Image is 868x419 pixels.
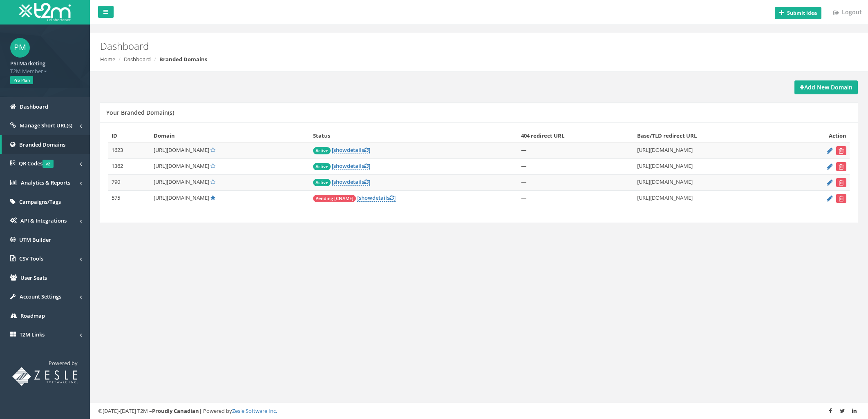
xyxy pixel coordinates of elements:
th: Domain [150,129,310,143]
a: Add New Domain [794,80,858,94]
a: Home [100,56,115,63]
span: Pending [CNAME] [313,195,356,202]
span: PM [10,38,30,58]
td: — [518,143,634,159]
span: Analytics & Reports [21,179,70,186]
a: PSI Marketing T2M Member [10,58,80,75]
a: [showdetails] [332,178,370,186]
span: Campaigns/Tags [19,198,61,205]
a: [showdetails] [332,162,370,170]
td: [URL][DOMAIN_NAME] [634,143,788,159]
span: Powered by [49,359,78,367]
span: API & Integrations [20,217,67,224]
span: Active [313,179,331,186]
span: Account Settings [20,293,61,300]
span: Branded Domains [19,141,65,148]
span: Dashboard [20,103,48,110]
strong: PSI Marketing [10,60,45,67]
span: Pro Plan [10,76,33,84]
th: ID [108,129,150,143]
h2: Dashboard [100,41,729,51]
td: [URL][DOMAIN_NAME] [634,175,788,191]
span: [URL][DOMAIN_NAME] [154,194,209,201]
span: show [359,194,372,201]
strong: Branded Domains [159,56,207,63]
span: [URL][DOMAIN_NAME] [154,178,209,185]
span: User Seats [20,274,47,281]
strong: Add New Domain [800,83,852,91]
span: v2 [43,160,54,168]
td: 1623 [108,143,150,159]
a: [showdetails] [357,194,396,202]
td: 790 [108,175,150,191]
span: T2M Member [10,67,80,75]
span: Active [313,163,331,170]
td: [URL][DOMAIN_NAME] [634,159,788,175]
span: show [333,146,347,154]
td: — [518,159,634,175]
a: Default [210,194,215,201]
span: Manage Short URL(s) [20,122,72,129]
button: Submit idea [775,7,821,19]
th: Base/TLD redirect URL [634,129,788,143]
a: Dashboard [124,56,151,63]
span: Roadmap [20,312,45,319]
a: Set Default [210,146,215,154]
img: T2M [19,3,71,21]
td: [URL][DOMAIN_NAME] [634,191,788,207]
td: — [518,191,634,207]
h5: Your Branded Domain(s) [106,109,174,116]
span: CSV Tools [19,255,43,262]
strong: Proudly Canadian [152,407,199,415]
a: Set Default [210,162,215,169]
span: T2M Links [20,331,45,338]
span: UTM Builder [19,236,51,243]
span: QR Codes [19,160,54,167]
span: [URL][DOMAIN_NAME] [154,146,209,154]
div: ©[DATE]-[DATE] T2M – | Powered by [98,407,860,415]
img: T2M URL Shortener powered by Zesle Software Inc. [12,367,78,386]
th: 404 redirect URL [518,129,634,143]
b: Submit idea [787,9,817,16]
a: [showdetails] [332,146,370,154]
a: Zesle Software Inc. [232,407,277,415]
span: Active [313,147,331,154]
a: Set Default [210,178,215,185]
span: show [333,178,347,185]
th: Status [310,129,518,143]
span: show [333,162,347,169]
td: 575 [108,191,150,207]
td: — [518,175,634,191]
td: 1362 [108,159,150,175]
th: Action [789,129,850,143]
span: [URL][DOMAIN_NAME] [154,162,209,169]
